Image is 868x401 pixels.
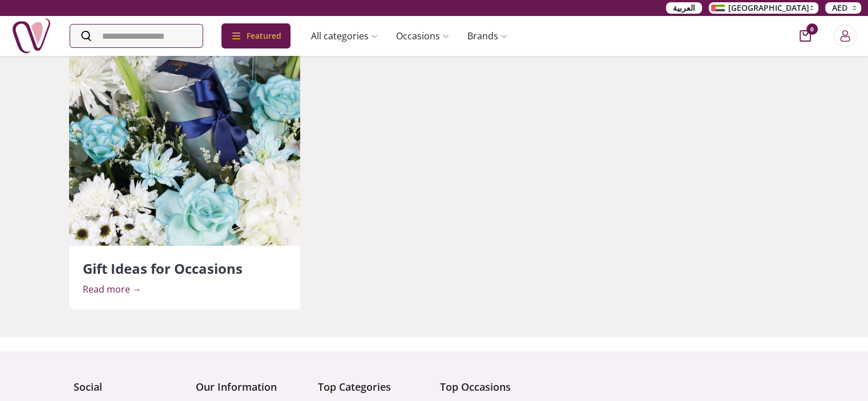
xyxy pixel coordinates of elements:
[834,25,857,47] button: Login
[800,30,811,42] button: cart-button
[318,379,429,395] h4: Top Categories
[440,379,551,395] h4: Top Occasions
[196,379,306,395] h4: Our Information
[221,23,290,48] div: Featured
[302,25,387,47] a: All categories
[11,16,51,56] img: Nigwa-uae-gifts
[387,25,458,47] a: Occasions
[832,2,847,14] span: AED
[458,25,516,47] a: Brands
[825,2,861,14] button: AED
[673,2,695,14] span: العربية
[74,379,184,395] h4: Social
[806,23,818,35] span: 0
[69,15,300,246] img: Gift Ideas for Occasions
[711,5,725,11] img: Arabic_dztd3n.png
[728,2,809,14] span: [GEOGRAPHIC_DATA]
[69,15,300,310] a: Gift Ideas for OccasionsGift Ideas for OccasionsRead more →
[709,2,818,14] button: [GEOGRAPHIC_DATA]
[83,260,286,278] h2: Gift Ideas for Occasions
[70,25,203,47] input: Search
[83,283,142,295] span: Read more →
